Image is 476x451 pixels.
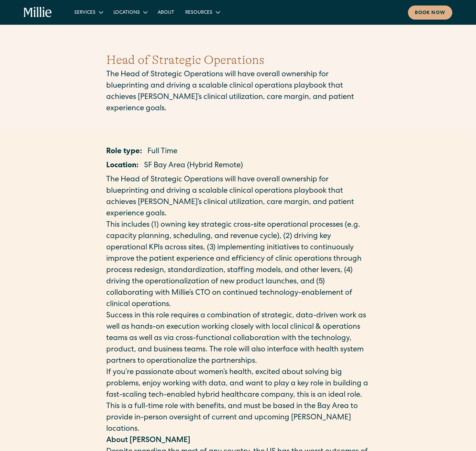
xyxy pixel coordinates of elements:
strong: About [PERSON_NAME] [106,437,190,444]
h1: Head of Strategic Operations [106,51,370,69]
p: If you’re passionate about women’s health, excited about solving big problems, enjoy working with... [106,367,370,401]
div: Resources [185,9,212,16]
div: Book now [415,10,445,17]
a: home [24,7,52,18]
p: Success in this role requires a combination of strategic, data-driven work as well as hands-on ex... [106,311,370,367]
p: Role type: [106,146,142,158]
p: This is a full-time role with benefits, and must be based in the Bay Area to provide in-person ov... [106,401,370,435]
div: Services [69,7,108,18]
p: The Head of Strategic Operations will have overall ownership for blueprinting and driving a scala... [106,69,370,115]
a: About [152,7,180,18]
p: Full Time [147,146,177,158]
p: The Head of Strategic Operations will have overall ownership for blueprinting and driving a scala... [106,174,370,220]
p: SF Bay Area (Hybrid Remote) [144,160,243,172]
div: Services [74,9,96,16]
div: Resources [180,7,225,18]
div: Locations [108,7,152,18]
a: Book now [408,5,452,20]
div: Locations [113,9,140,16]
p: Location: [106,160,139,172]
p: This includes (1) owning key strategic cross-site operational processes (e.g. capacity planning, ... [106,220,370,311]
